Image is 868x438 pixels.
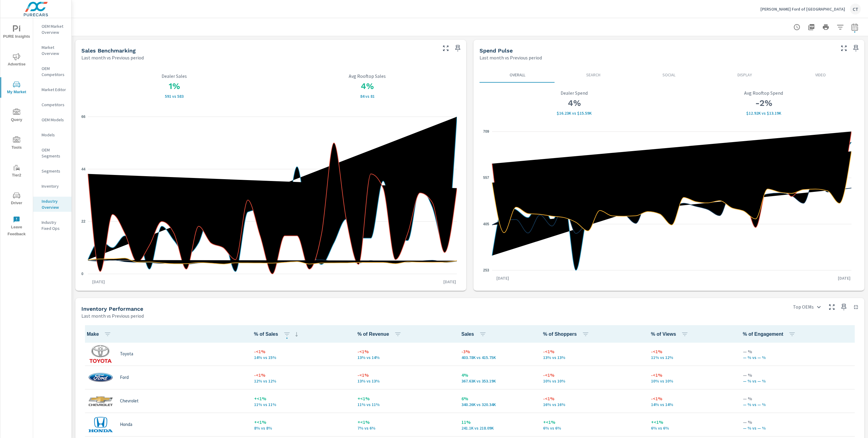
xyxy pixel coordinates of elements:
[357,371,452,379] p: -<1%
[483,222,489,226] text: 405
[834,275,855,281] p: [DATE]
[851,302,861,312] button: Minimize Widget
[254,331,300,338] span: % of Sales
[651,402,733,407] p: 14% vs 14%
[651,426,733,430] p: 6% vs 6%
[788,72,854,78] p: Video
[254,418,348,426] p: +<1%
[483,111,665,116] p: $16,232 vs $15,589
[42,44,67,56] p: Market Overview
[42,198,67,210] p: Industry Overview
[2,136,31,151] span: Tools
[120,351,133,357] p: Toyota
[81,81,267,91] h3: 1%
[543,355,641,360] p: 13% vs 13%
[357,348,452,355] p: -<1%
[81,272,83,276] text: 0
[254,348,348,355] p: -<1%
[743,426,854,430] p: — % vs — %
[743,355,854,360] p: — % vs — %
[2,192,31,207] span: Driver
[120,398,139,404] p: Chevrolet
[42,23,67,35] p: OEM Market Overview
[439,279,460,285] p: [DATE]
[2,53,31,68] span: Advertise
[441,43,451,53] button: Make Fullscreen
[42,65,67,78] p: OEM Competitors
[81,54,144,61] p: Last month vs Previous period
[560,72,626,78] p: Search
[480,47,513,54] h5: Spend Pulse
[673,98,855,108] h3: -2%
[461,348,533,355] p: -3%
[483,90,665,96] p: Dealer Spend
[42,117,67,123] p: OEM Models
[33,197,71,212] div: Industry Overview
[42,132,67,138] p: Models
[81,167,86,171] text: 44
[461,418,533,426] p: 11%
[827,302,837,312] button: Make Fullscreen
[543,418,641,426] p: +<1%
[357,331,404,338] span: % of Revenue
[33,218,71,233] div: Industry Fixed Ops
[81,306,143,312] h5: Inventory Performance
[839,43,849,53] button: Make Fullscreen
[543,331,592,338] span: % of Shoppers
[651,355,733,360] p: 11% vs 12%
[543,371,641,379] p: -<1%
[484,72,550,78] p: Overall
[743,379,854,383] p: — % vs — %
[651,348,733,355] p: -<1%
[461,395,533,402] p: 6%
[275,94,461,99] p: 84 vs 81
[81,73,267,79] p: Dealer Sales
[357,426,452,430] p: 7% vs 6%
[483,98,665,108] h3: 4%
[461,379,533,383] p: 367,625 vs 353,188
[42,168,67,174] p: Segments
[275,73,461,79] p: Avg Rooftop Sales
[254,379,348,383] p: 12% vs 12%
[543,426,641,430] p: 6% vs 6%
[89,345,113,363] img: logo-150.png
[120,422,132,427] p: Honda
[483,176,489,180] text: 557
[33,115,71,124] div: OEM Models
[254,371,348,379] p: -<1%
[120,375,129,380] p: Ford
[2,164,31,179] span: Tier2
[357,355,452,360] p: 13% vs 14%
[461,371,533,379] p: 4%
[543,348,641,355] p: -<1%
[851,43,861,53] span: Save this to your personalized report
[461,402,533,407] p: 340,260 vs 320,340
[743,371,854,379] p: — %
[2,81,31,96] span: My Market
[0,18,33,240] div: nav menu
[543,395,641,402] p: -<1%
[743,395,854,402] p: — %
[42,183,67,189] p: Inventory
[254,402,348,407] p: 11% vs 11%
[275,81,461,91] h3: 4%
[712,72,778,78] p: Display
[2,109,31,123] span: Query
[651,379,733,383] p: 10% vs 10%
[33,22,71,37] div: OEM Market Overview
[673,90,855,96] p: Avg Rooftop Spend
[88,279,109,285] p: [DATE]
[33,100,71,109] div: Competitors
[543,379,641,383] p: 10% vs 10%
[81,115,86,119] text: 66
[33,85,71,94] div: Market Editor
[820,21,832,33] button: Print Report
[651,418,733,426] p: +<1%
[651,371,733,379] p: -<1%
[743,331,798,338] span: % of Engagement
[42,219,67,231] p: Industry Fixed Ops
[42,102,67,108] p: Competitors
[357,395,452,402] p: +<1%
[743,348,854,355] p: — %
[850,4,861,14] div: CT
